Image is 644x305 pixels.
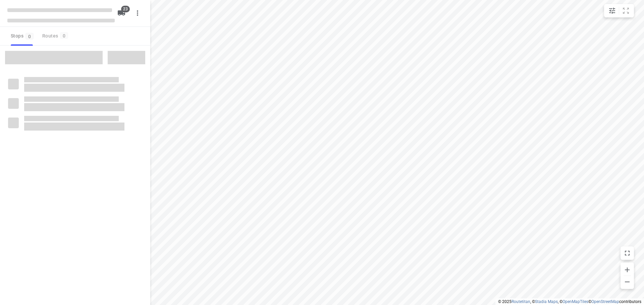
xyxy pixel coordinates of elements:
[535,299,558,304] a: Stadia Maps
[498,299,641,304] li: © 2025 , © , © © contributors
[512,299,530,304] a: Routetitan
[562,299,588,304] a: OpenMapTiles
[604,4,634,17] div: small contained button group
[605,4,619,17] button: Map settings
[591,299,619,304] a: OpenStreetMap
